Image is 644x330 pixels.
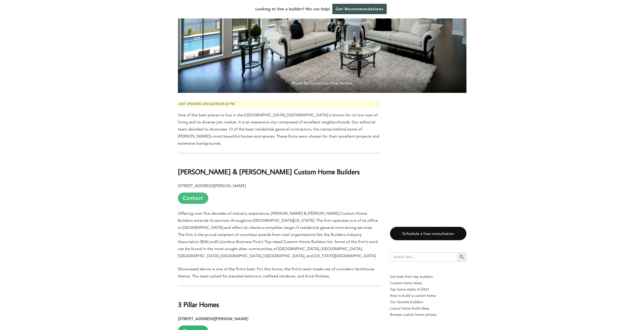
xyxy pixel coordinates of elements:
iframe: Drift Widget Chat Controller [547,294,638,324]
a: Browse custom home photos [390,312,466,318]
a: Schedule a free consultation [390,227,466,240]
b: [PERSON_NAME] & [PERSON_NAME] Custom Home Builders [178,167,360,176]
p: Get bids from top builders [390,274,466,280]
span: One of the best places to live in the [GEOGRAPHIC_DATA], [GEOGRAPHIC_DATA] is known for its low c... [178,113,379,146]
a: Get Recommendations [332,4,387,14]
svg: Search [459,254,465,260]
input: Search here... [390,252,457,261]
a: Luxury home build ideas [390,305,466,312]
b: [STREET_ADDRESS][PERSON_NAME] [178,183,246,188]
b: 3 Pillar Homes [178,300,219,309]
strong: [STREET_ADDRESS][PERSON_NAME] [178,316,248,321]
span: Columbus Business First [216,239,261,244]
span: ’s Top-rated Custom Home Builders list. Some of the firm’s work can be found in the most sought-a... [178,239,378,258]
a: Custom home ideas [390,280,466,286]
a: Top home styles of 2023 [390,286,466,293]
a: How to build a custom home [390,293,466,299]
span: Offering over five decades of industry experience, [PERSON_NAME] & [PERSON_NAME] Custom Home Buil... [178,211,378,244]
span: Photo for Corinthian Fine Homes [178,76,466,93]
a: Contact [178,192,208,204]
p: Last updated on [DATE] 04:52 pm [178,101,380,107]
a: Our favorite builders [390,299,466,305]
span: Showcased above is one of the firm’s best. For this home, the firm’s team made use of a modern fa... [178,267,375,278]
